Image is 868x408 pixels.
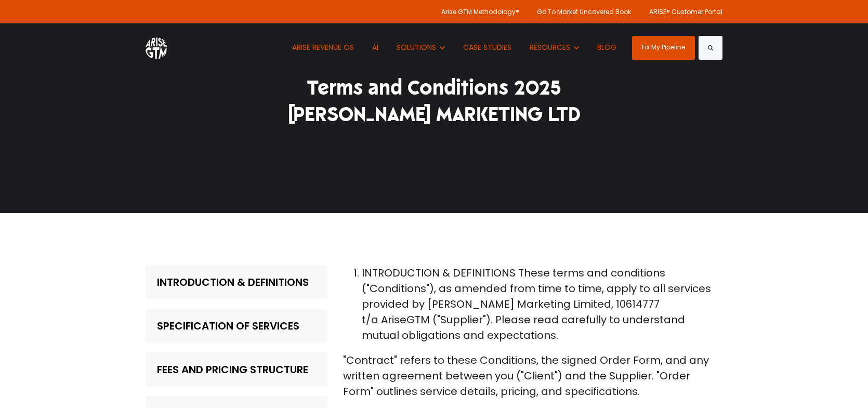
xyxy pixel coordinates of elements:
button: Show submenu for SOLUTIONS SOLUTIONS [389,23,453,72]
a: INTRODUCTION & DEFINITIONS [146,265,327,299]
a: FEES AND PRICING STRUCTURE [146,352,327,387]
span: INTRODUCTION & DEFINITIONS These terms and conditions ("Conditions"), as amended from time to tim... [362,266,711,343]
a: BLOG [589,23,624,72]
a: AI [364,23,386,72]
h1: Terms and Conditions 2025 [PERSON_NAME] MARKETING LTD [195,75,673,128]
a: SPECIFICATION OF SERVICES [146,309,327,343]
img: ARISE GTM logo (1) white [146,36,167,59]
span: RESOURCES [530,42,570,52]
a: Fix My Pipeline [632,36,695,60]
button: Show submenu for RESOURCES RESOURCES [522,23,587,72]
span: "Contract" refers to these Conditions, the signed Order Form, and any written agreement between y... [343,353,709,399]
a: ARISE REVENUE OS [284,23,362,72]
span: Show submenu for SOLUTIONS [397,42,397,43]
button: Search [699,36,722,60]
span: SOLUTIONS [397,42,436,52]
a: CASE STUDIES [455,23,519,72]
nav: Desktop navigation [284,23,624,72]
